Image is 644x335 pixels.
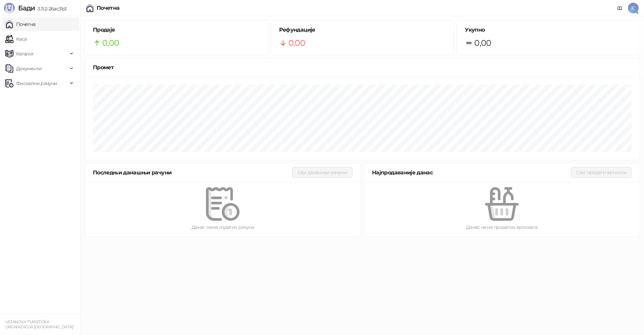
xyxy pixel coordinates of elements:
[16,77,57,90] span: Фискални рачуни
[96,223,350,231] div: Данас нема издатих рачуна
[35,6,66,12] span: 3.11.2-26ac3b3
[18,4,35,12] span: Бади
[5,320,74,329] small: USTANOVA "TURISTIČKA ORGANIZACIJA [GEOGRAPHIC_DATA]"
[97,5,120,11] div: Почетна
[16,47,34,60] span: Каталог
[465,26,632,34] h5: Укупно
[5,17,36,31] a: Почетна
[614,3,625,13] a: Документација
[4,3,15,13] img: Logo
[93,26,260,34] h5: Продаје
[5,32,26,46] a: Каса
[292,167,353,178] button: Сви данашњи рачуни
[288,37,305,49] span: 0,00
[93,168,292,177] div: Последњи данашњи рачуни
[279,26,446,34] h5: Рефундације
[372,168,571,177] div: Најпродаваније данас
[375,223,629,231] div: Данас нема продатих артикала
[102,37,119,49] span: 0,00
[93,63,632,72] div: Промет
[16,62,42,75] span: Документи
[474,37,491,49] span: 0,00
[628,3,639,13] span: IC
[571,167,632,178] button: Сви продати артикли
